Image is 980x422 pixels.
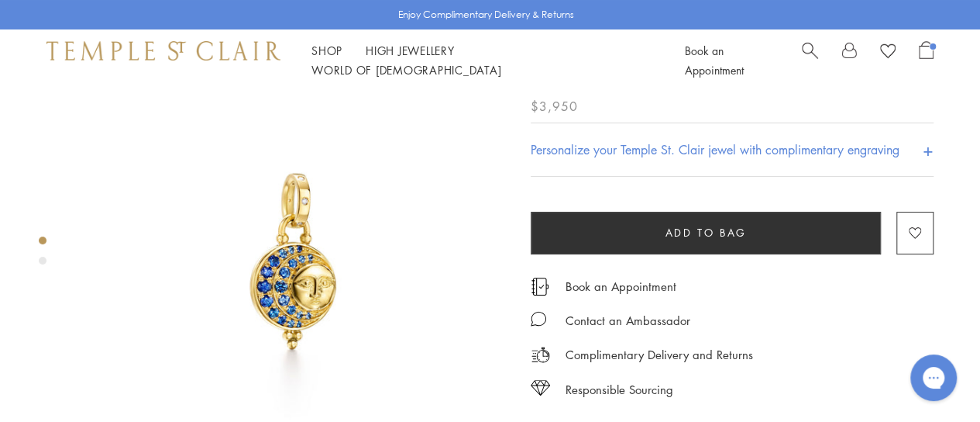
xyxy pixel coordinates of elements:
a: World of [DEMOGRAPHIC_DATA]World of [DEMOGRAPHIC_DATA] [311,62,501,78]
a: Open Shopping Bag [919,41,934,80]
img: MessageIcon-01_2.svg [531,311,546,327]
span: Add to bag [665,224,747,241]
button: Add to bag [531,212,881,254]
img: Temple St. Clair [46,41,280,60]
img: icon_sourcing.svg [531,380,550,396]
h4: Personalize your Temple St. Clair jewel with complimentary engraving [531,140,899,159]
h4: + [923,135,934,164]
div: Product gallery navigation [39,233,46,277]
p: Complimentary Delivery and Returns [566,345,753,365]
nav: Main navigation [311,41,650,80]
a: Book an Appointment [566,278,676,295]
div: Responsible Sourcing [566,380,673,400]
div: Contact an Ambassador [566,311,690,330]
a: View Wishlist [880,41,896,64]
a: Book an Appointment [685,43,744,78]
a: High JewelleryHigh Jewellery [366,43,455,58]
span: $3,950 [531,96,578,116]
p: Enjoy Complimentary Delivery & Returns [398,7,574,22]
iframe: Gorgias live chat messenger [903,349,965,406]
img: icon_appointment.svg [531,278,549,296]
a: Search [802,41,818,80]
img: icon_delivery.svg [531,345,550,365]
a: ShopShop [311,43,342,58]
